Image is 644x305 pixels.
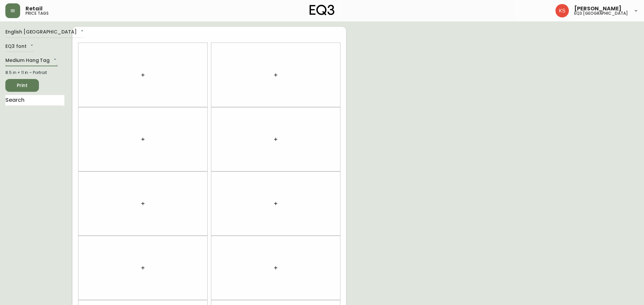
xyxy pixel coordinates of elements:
[555,4,569,17] img: e2d2a50d62d185d4f6f97e5250e9c2c6
[5,95,64,106] input: Search
[5,41,35,52] div: EQ3 font
[5,55,58,66] div: Medium Hang Tag
[5,79,39,92] button: Print
[574,6,622,11] span: [PERSON_NAME]
[5,70,64,76] div: 8.5 in × 11 in – Portrait
[5,27,85,38] div: English [GEOGRAPHIC_DATA]
[25,11,49,15] h5: price tags
[25,6,43,11] span: Retail
[310,5,334,15] img: logo
[11,81,34,90] span: Print
[574,11,628,15] h5: eq3 [GEOGRAPHIC_DATA]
